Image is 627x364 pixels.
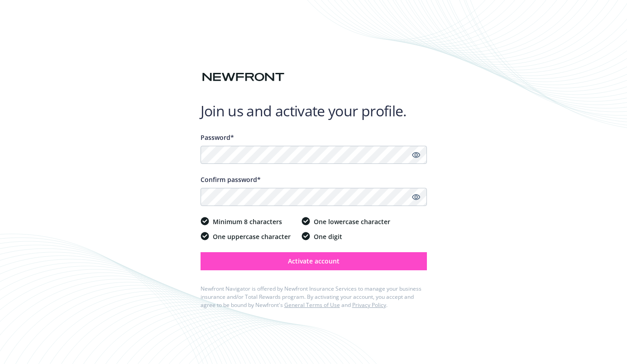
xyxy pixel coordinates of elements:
span: Activate account [288,257,340,265]
span: Minimum 8 characters [213,217,282,226]
span: One uppercase character [213,232,291,241]
a: Show password [411,149,421,160]
a: Privacy Policy [352,301,386,309]
h1: Join us and activate your profile. [201,102,427,120]
a: Show password [411,192,421,202]
input: Enter a unique password... [201,146,427,164]
span: One digit [314,232,342,241]
img: Newfront logo [201,69,286,85]
a: General Terms of Use [284,301,340,309]
div: Newfront Navigator is offered by Newfront Insurance Services to manage your business insurance an... [201,285,427,309]
span: Confirm password* [201,175,261,184]
input: Confirm your unique password... [201,188,427,206]
button: Activate account [201,252,427,270]
span: Password* [201,133,234,142]
span: One lowercase character [314,217,390,226]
